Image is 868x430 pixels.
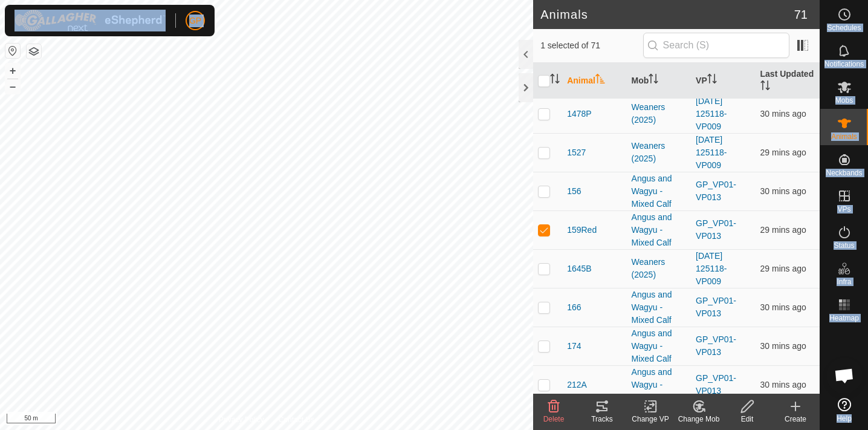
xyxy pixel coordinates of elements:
[15,10,166,31] img: Gallagher Logo
[756,63,820,99] th: Last Updated
[675,414,723,425] div: Change Mob
[824,60,864,68] span: Notifications
[696,96,727,131] a: [DATE] 125118-VP009
[826,357,863,394] div: Open chat
[696,251,727,286] a: [DATE] 125118-VP009
[837,415,852,422] span: Help
[827,24,861,31] span: Schedules
[771,414,820,425] div: Create
[543,415,565,423] span: Delete
[760,82,770,92] p-sorticon: Activate to sort
[632,256,686,281] div: Weaners (2025)
[5,64,20,78] button: +
[837,206,850,213] span: VPs
[189,15,201,27] span: GP
[760,109,806,119] span: 21 Sep 2025 at 1:02 pm
[691,63,755,99] th: VP
[820,393,868,427] a: Help
[837,278,851,285] span: Infra
[831,133,857,140] span: Animals
[5,79,20,94] button: –
[834,242,854,249] span: Status
[696,373,736,396] a: GP_VP01-VP013
[760,186,806,196] span: 21 Sep 2025 at 1:01 pm
[567,146,586,159] span: 1527
[760,225,806,235] span: 21 Sep 2025 at 1:02 pm
[550,76,560,85] p-sorticon: Activate to sort
[567,262,591,275] span: 1645B
[760,341,806,351] span: 21 Sep 2025 at 1:01 pm
[632,327,686,365] div: Angus and Wagyu - Mixed Calf
[567,301,581,314] span: 166
[696,135,727,170] a: [DATE] 125118-VP009
[632,366,686,404] div: Angus and Wagyu - Mixed Calf
[643,33,789,58] input: Search (S)
[567,340,581,353] span: 174
[632,140,686,165] div: Weaners (2025)
[632,101,686,126] div: Weaners (2025)
[696,334,736,357] a: GP_VP01-VP013
[567,224,597,236] span: 159Red
[627,63,691,99] th: Mob
[649,76,658,85] p-sorticon: Activate to sort
[835,97,853,104] span: Mobs
[723,414,771,425] div: Edit
[595,76,605,85] p-sorticon: Activate to sort
[279,414,314,425] a: Contact Us
[5,44,20,58] button: Reset Map
[696,180,736,202] a: GP_VP01-VP013
[567,185,581,198] span: 156
[829,314,859,322] span: Heatmap
[626,414,675,425] div: Change VP
[578,414,626,425] div: Tracks
[696,218,736,241] a: GP_VP01-VP013
[562,63,626,99] th: Animal
[632,172,686,210] div: Angus and Wagyu - Mixed Calf
[632,211,686,249] div: Angus and Wagyu - Mixed Calf
[219,414,264,425] a: Privacy Policy
[27,44,41,59] button: Map Layers
[707,76,717,85] p-sorticon: Activate to sort
[567,379,587,391] span: 212A
[794,5,808,24] span: 71
[760,302,806,312] span: 21 Sep 2025 at 1:01 pm
[760,148,806,157] span: 21 Sep 2025 at 1:02 pm
[760,264,806,273] span: 21 Sep 2025 at 1:02 pm
[540,7,794,22] h2: Animals
[567,108,591,120] span: 1478P
[696,296,736,318] a: GP_VP01-VP013
[540,39,643,52] span: 1 selected of 71
[760,380,806,389] span: 21 Sep 2025 at 1:01 pm
[826,169,862,177] span: Neckbands
[632,288,686,327] div: Angus and Wagyu - Mixed Calf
